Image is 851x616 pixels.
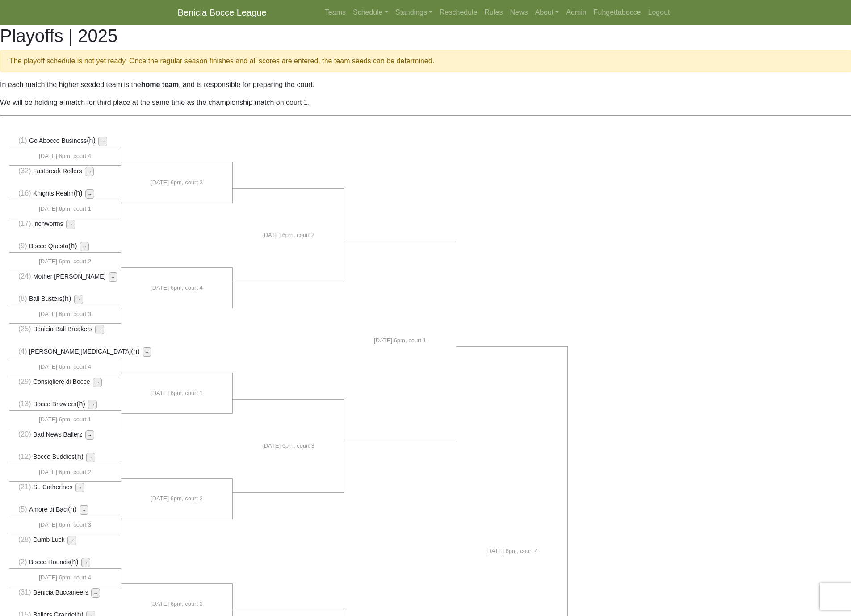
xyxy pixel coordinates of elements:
span: Benicia Buccaneers [33,589,88,596]
span: (20) [18,430,31,438]
li: (h) [9,241,121,253]
span: (25) [18,325,31,333]
a: Rules [481,4,507,21]
span: (12) [18,453,31,460]
a: Teams [321,4,349,21]
button: → [88,400,97,409]
span: Go Abocce Business [29,137,87,144]
a: Admin [562,4,590,21]
span: (1) [18,137,27,144]
li: (h) [9,346,121,358]
span: Inchworms [33,220,63,227]
button: → [93,378,102,387]
a: Benicia Bocce League [178,4,267,21]
li: (h) [9,399,121,411]
span: [DATE] 6pm, court 2 [39,468,91,477]
span: [PERSON_NAME][MEDICAL_DATA] [29,348,131,355]
button: → [80,505,88,515]
span: Bocce Hounds [29,558,70,566]
span: (28) [18,536,31,543]
button: → [109,272,117,282]
span: [DATE] 6pm, court 1 [39,415,91,424]
button: → [91,588,100,598]
span: Bad News Ballerz [33,431,83,438]
span: [DATE] 6pm, court 4 [39,152,91,161]
span: [DATE] 6pm, court 3 [39,520,91,529]
span: (2) [18,558,27,566]
span: (8) [18,295,27,302]
span: [DATE] 6pm, court 1 [39,204,91,213]
span: (29) [18,378,31,385]
span: Ball Busters [29,295,63,302]
span: [DATE] 6pm, court 2 [39,257,91,266]
button: → [81,558,90,567]
span: [DATE] 6pm, court 2 [151,494,203,503]
button: → [85,167,94,176]
button: → [67,536,76,545]
span: Consigliere di Bocce [33,378,90,385]
li: (h) [9,504,121,516]
a: Fuhgettabocce [590,4,645,21]
span: (5) [18,505,27,513]
span: Bocce Buddies [33,453,75,460]
span: (21) [18,483,31,491]
span: [DATE] 6pm, court 3 [151,178,203,187]
button: → [98,137,107,146]
span: (9) [18,242,27,250]
button: → [74,295,83,304]
span: Mother [PERSON_NAME] [33,273,106,280]
a: Reschedule [436,4,481,21]
span: (13) [18,400,31,408]
span: Bocce Brawlers [33,400,76,408]
span: [DATE] 6pm, court 4 [151,283,203,292]
span: Benicia Ball Breakers [33,325,92,333]
a: Logout [645,4,674,21]
span: [DATE] 6pm, court 4 [39,573,91,582]
span: [DATE] 6pm, court 1 [151,389,203,398]
span: [DATE] 6pm, court 3 [262,441,314,450]
li: (h) [9,451,121,463]
span: [DATE] 6pm, court 1 [374,336,426,345]
li: (h) [9,135,121,147]
span: [DATE] 6pm, court 4 [39,362,91,371]
span: (17) [18,220,31,227]
a: Schedule [349,4,392,21]
a: About [531,4,562,21]
span: St. Catherines [33,483,73,491]
span: Dumb Luck [33,536,65,543]
span: [DATE] 6pm, court 3 [151,599,203,608]
span: Amore di Baci [29,506,68,513]
button: → [85,430,94,440]
span: [DATE] 6pm, court 2 [262,231,314,240]
a: Standings [392,4,436,21]
button: → [95,325,104,334]
li: (h) [9,188,121,200]
span: [DATE] 6pm, court 4 [486,547,538,556]
li: (h) [9,293,121,305]
span: (4) [18,347,27,355]
button: → [66,220,75,229]
span: Knights Realm [33,190,74,197]
span: (31) [18,588,31,596]
span: Fastbreak Rollers [33,167,82,175]
button: → [85,189,94,199]
button: → [75,483,84,492]
span: (24) [18,272,31,280]
button: → [86,453,95,462]
strong: home team [141,81,179,88]
span: (16) [18,189,31,197]
span: [DATE] 6pm, court 3 [39,310,91,319]
li: (h) [9,557,121,569]
span: (32) [18,167,31,175]
a: News [506,4,531,21]
button: → [80,242,89,251]
span: Bocce Questo [29,242,68,250]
